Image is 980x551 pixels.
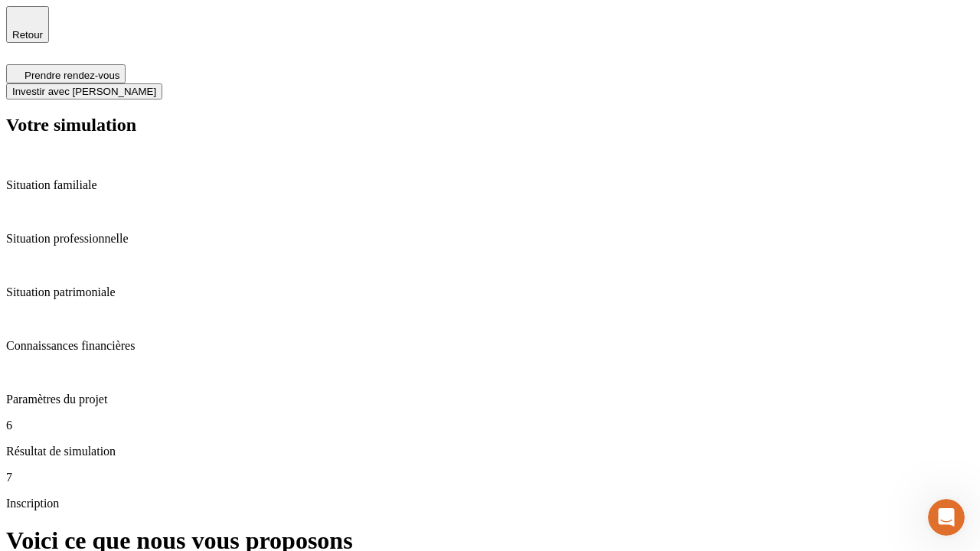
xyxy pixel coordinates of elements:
[6,115,974,135] h2: Votre simulation
[6,178,974,192] p: Situation familiale
[6,6,49,43] button: Retour
[6,419,974,432] p: 6
[6,497,974,510] p: Inscription
[928,499,965,536] iframe: Intercom live chat
[12,86,156,97] span: Investir avec [PERSON_NAME]
[24,70,119,81] span: Prendre rendez-vous
[6,285,974,299] p: Situation patrimoniale
[6,232,974,246] p: Situation professionnelle
[6,471,974,484] p: 7
[6,393,974,406] p: Paramètres du projet
[6,64,126,83] button: Prendre rendez-vous
[6,339,974,353] p: Connaissances financières
[6,445,974,458] p: Résultat de simulation
[12,29,43,41] span: Retour
[6,83,162,99] button: Investir avec [PERSON_NAME]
